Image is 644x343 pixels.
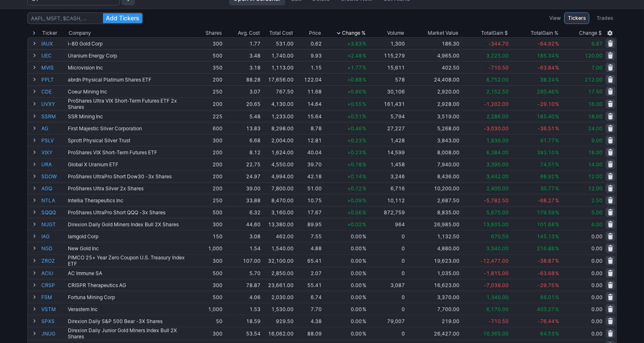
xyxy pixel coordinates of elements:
[68,53,193,59] div: Uranium Energy Corp
[41,279,66,291] a: CRSP
[68,245,193,252] div: New Gold Inc
[68,65,193,71] div: Microvision Inc
[486,137,509,144] span: 1,839.00
[41,158,66,170] a: URA
[194,61,223,73] td: 350
[555,65,559,71] span: %
[555,185,559,192] span: %
[538,258,555,264] span: -38.87
[406,218,460,230] td: 26,985.00
[588,161,603,168] span: 14.00
[194,218,223,230] td: 300
[367,110,406,122] td: 5,794
[261,146,294,158] td: 1,624.00
[41,230,66,242] a: IAG
[588,125,603,132] span: 24.00
[367,218,406,230] td: 964
[294,37,323,49] td: 0.62
[367,267,406,279] td: 0
[194,170,223,182] td: 200
[194,110,223,122] td: 225
[194,158,223,170] td: 200
[481,29,493,37] span: Total
[68,98,193,110] div: ProShares Ultra VIX Short-Term Futures ETF 2x Shares
[540,161,555,168] span: 74.51
[406,206,460,218] td: 8,835.00
[41,86,66,97] a: CDE
[261,254,294,267] td: 32,100.00
[555,137,559,144] span: %
[387,29,404,37] div: Volume
[294,230,323,242] td: 7.55
[367,73,406,85] td: 578
[294,170,323,182] td: 42.18
[194,85,223,97] td: 250
[531,29,558,37] div: Gain %
[591,65,603,71] span: 7.00
[347,125,362,132] span: +0.46
[68,89,193,95] div: Coeur Mining Inc
[555,209,559,216] span: %
[367,37,406,49] td: 1,300
[555,149,559,156] span: %
[294,194,323,206] td: 10.75
[41,134,66,146] a: PSLV
[537,113,555,120] span: 185.40
[406,49,460,61] td: 4,965.00
[194,194,223,206] td: 250
[223,194,261,206] td: 33.88
[347,41,362,47] span: +3.83
[223,73,261,85] td: 88.28
[261,170,294,182] td: 4,994.00
[406,254,460,267] td: 19,623.00
[223,61,261,73] td: 3.18
[261,85,294,97] td: 767.50
[347,137,362,144] span: +0.23
[537,245,555,252] span: 216.88
[406,97,460,110] td: 2,928.00
[106,14,139,22] span: Add Tickers
[555,197,559,204] span: %
[223,242,261,254] td: 1.54
[41,62,66,73] a: MVIS
[591,233,603,240] span: 0.00
[362,258,366,264] span: %
[591,209,603,216] span: 5.00
[481,29,508,37] div: Gain $
[347,221,362,228] span: +0.02
[223,49,261,61] td: 3.48
[351,245,362,252] span: 0.00
[362,77,366,83] span: %
[486,161,509,168] span: 3,390.00
[41,291,66,303] a: FSM
[68,149,193,156] div: ProShares VIX Short-Term Futures ETF
[223,122,261,134] td: 13.83
[549,14,561,22] label: View
[486,77,509,83] span: 6,752.00
[194,267,223,279] td: 500
[309,29,321,37] div: Price
[223,170,261,182] td: 24.97
[406,110,460,122] td: 3,519.00
[194,230,223,242] td: 150
[41,98,66,110] a: UVXY
[27,29,41,37] div: Expand All
[588,185,603,192] span: 12.00
[261,97,294,110] td: 4,130.00
[367,182,406,194] td: 6,716
[294,110,323,122] td: 15.64
[261,61,294,73] td: 1,113.00
[41,182,66,194] a: AGQ
[555,125,559,132] span: %
[223,97,261,110] td: 20.65
[41,50,66,61] a: UEC
[486,113,509,120] span: 2,286.00
[537,209,555,216] span: 179.59
[555,89,559,95] span: %
[555,258,559,264] span: %
[261,110,294,122] td: 1,233.00
[347,101,362,107] span: +0.55
[68,173,193,180] div: ProShares UltraPro Short Dow30 -3x Shares
[294,242,323,254] td: 4.88
[591,137,603,144] span: 9.00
